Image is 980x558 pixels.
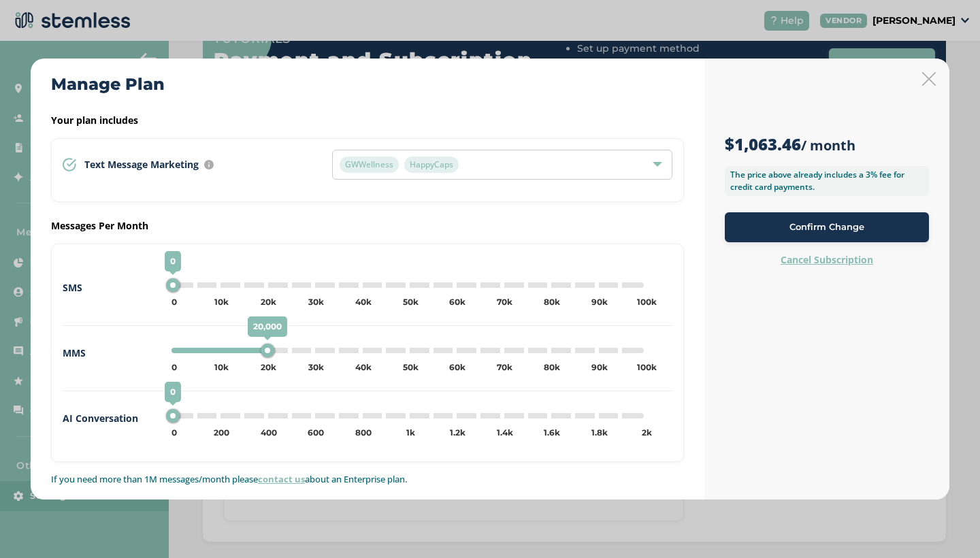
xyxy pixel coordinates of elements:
div: 800 [355,427,372,439]
label: Your plan includes [51,113,684,127]
span: Text Message Marketing [84,160,199,169]
div: 90k [591,296,608,308]
h3: / month [725,133,929,155]
div: 400 [261,427,277,439]
div: 1.4k [497,427,513,439]
button: Confirm Change [725,212,929,242]
div: 2k [642,427,652,439]
div: 90k [591,361,608,374]
div: 600 [308,427,324,439]
div: 70k [497,361,512,374]
div: 1.8k [591,427,608,439]
div: 80k [544,361,560,374]
div: 40k [355,296,372,308]
label: Cancel Subscription [781,253,873,267]
span: GWWellness [340,157,399,173]
h2: Manage Plan [51,72,165,97]
div: 200 [214,427,229,439]
div: 80k [544,296,560,308]
div: 30k [308,361,324,374]
div: 50k [403,296,419,308]
div: 50k [403,361,419,374]
span: Confirm Change [789,220,864,234]
div: 1.6k [544,427,560,439]
div: 40k [355,361,372,374]
label: SMS [63,280,155,295]
span: 0 [165,382,181,402]
div: 0 [171,296,177,308]
span: 0 [165,251,181,272]
div: 60k [449,361,465,374]
div: 100k [637,296,657,308]
div: 0 [171,361,177,374]
span: HappyCaps [404,157,459,173]
div: 1k [406,427,415,439]
div: 70k [497,296,512,308]
label: Messages Per Month [51,218,684,233]
div: 0 [171,427,177,439]
div: 20k [261,361,276,374]
label: The price above already includes a 3% fee for credit card payments. [725,166,929,196]
div: 20k [261,296,276,308]
span: 20,000 [248,316,287,337]
div: 60k [449,296,465,308]
iframe: Chat Widget [912,493,980,558]
p: If you need more than 1M messages/month please about an Enterprise plan. [51,473,684,487]
div: 100k [637,361,657,374]
div: 10k [214,296,229,308]
div: 30k [308,296,324,308]
label: MMS [63,346,155,360]
img: icon-info-236977d2.svg [204,160,214,169]
strong: $1,063.46 [725,133,801,155]
a: contact us [258,473,305,485]
label: AI Conversation [63,411,155,425]
div: 10k [214,361,229,374]
div: 1.2k [450,427,465,439]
